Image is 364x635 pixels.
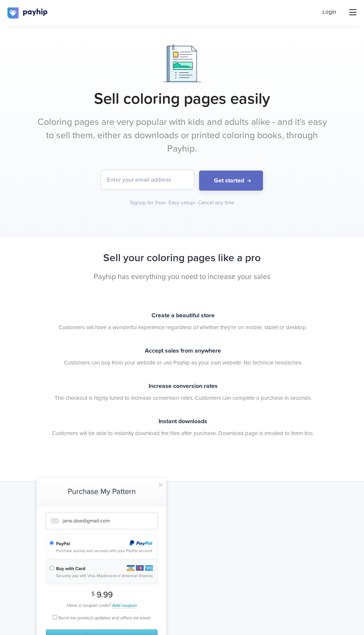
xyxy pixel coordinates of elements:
[36,252,328,264] h2: Sell your coloring pages like a pro
[55,394,312,402] span: The checkout is highly tuned to increase conversion rates. Customers can complete a purchase in s...
[7,7,48,19] img: logo.svg
[322,8,336,16] a: Login
[159,418,207,425] span: Instant downloads
[194,200,196,206] span: •
[149,382,218,390] span: Increase conversion rates
[59,324,307,331] span: Customers will have a wonderful experience regardless of whether they're on mobile, tablet or des...
[36,416,328,438] a: Instant downloads Customers will be able to instantly download the files after purchase. Download...
[169,199,196,207] div: Easy setup
[163,45,201,82] img: Documents.png
[152,312,215,319] span: Create a beautiful store
[36,272,328,282] p: Payhip has everything you need to increase your sales
[130,199,167,207] div: Signup for free
[101,170,194,189] input: Enter your email address
[36,381,328,403] a: Increase conversion rates The checkout is highly tuned to increase conversion rates. Customers ca...
[198,199,234,207] div: Cancel any time
[165,200,166,206] span: •
[145,347,221,354] span: Accept sales from anywhere
[52,430,314,437] span: Customers will be able to instantly download the files after purchase. Download page is emailed t...
[36,346,328,368] a: Accept sales from anywhere Customers can buy from your website or use Payhip as your own website....
[199,171,263,191] button: Get started
[64,359,302,366] span: Customers can buy from your website or use Payhip as your own website. No technical headaches.
[36,116,328,155] p: Coloring pages are very popular with kids and adults alike - and it's easy to sell them, either a...
[36,310,328,333] a: Create a beautiful store Customers will have a wonderful experience regardless of whether they're...
[36,90,328,108] h1: Sell coloring pages easily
